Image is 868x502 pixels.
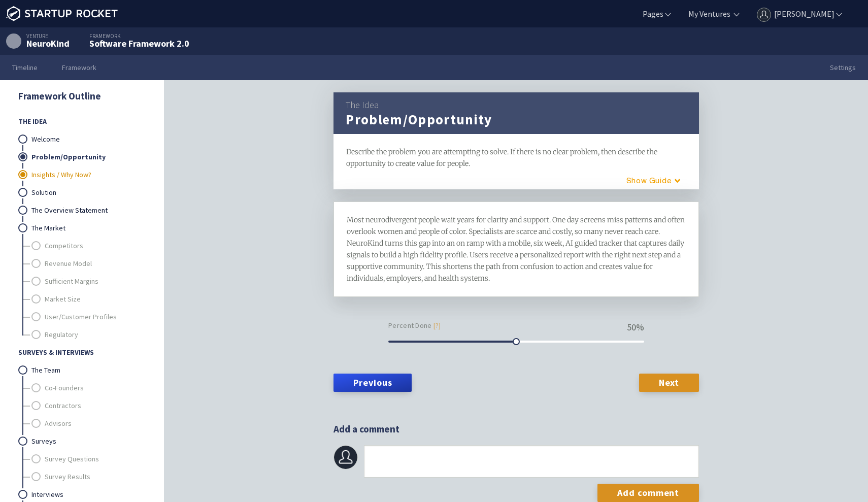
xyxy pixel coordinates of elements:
[18,344,145,361] span: Surveys & Interviews
[755,8,844,19] a: [PERSON_NAME]
[45,326,145,344] a: Regulatory
[333,422,699,436] h2: Add a comment
[31,184,145,202] a: Solution
[346,99,379,111] a: The Idea
[31,130,145,148] a: Welcome
[45,308,145,326] a: User/Customer Profiles
[31,166,145,184] a: Insights / Why Now?
[50,55,109,80] a: Framework
[89,34,189,39] div: Framework
[818,55,868,80] a: Settings
[639,374,699,392] a: Next
[597,484,699,502] input: Add comment
[333,445,358,470] img: MT
[333,374,412,392] a: Previous
[45,397,145,415] a: Contractors
[31,219,145,237] a: The Market
[347,215,686,283] span: Most neurodivergent people wait years for clarity and support. One day screens miss patterns and ...
[641,8,673,19] a: Pages
[6,34,70,49] a: Venture NeuroKind
[18,113,145,130] span: The Idea
[31,361,145,379] a: The Team
[45,450,145,468] a: Survey Questions
[627,323,644,332] div: 50 %
[18,89,101,103] a: Framework Outline
[31,148,145,166] a: Problem/Opportunity
[45,415,145,432] a: Advisors
[388,320,441,331] small: Percent Done
[686,8,730,19] a: My Ventures
[6,34,70,39] div: Venture
[45,379,145,397] a: Co-Founders
[45,290,145,308] a: Market Size
[45,468,145,486] a: Survey Results
[433,321,441,330] a: [?]
[31,432,145,450] a: Surveys
[31,202,145,219] a: The Overview Statement
[346,111,492,127] h1: Problem/Opportunity
[607,172,693,189] button: Guide
[346,147,659,168] span: Describe the problem you are attempting to solve. If there is no clear problem, then describe the...
[89,39,189,48] div: Software Framework 2.0
[45,273,145,290] a: Sufficient Margins
[26,39,70,48] div: NeuroKind
[45,255,145,273] a: Revenue Model
[45,237,145,255] a: Competitors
